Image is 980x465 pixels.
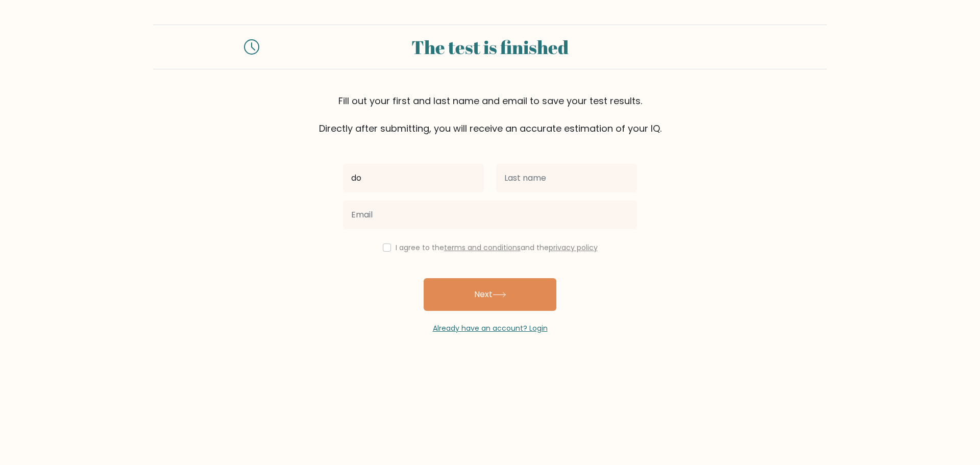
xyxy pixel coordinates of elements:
a: privacy policy [549,242,598,253]
input: Email [343,201,637,229]
div: The test is finished [272,33,708,61]
input: First name [343,164,484,192]
a: terms and conditions [444,242,521,253]
input: Last name [496,164,637,192]
div: Fill out your first and last name and email to save your test results. Directly after submitting,... [153,94,827,135]
label: I agree to the and the [396,242,598,253]
a: Already have an account? Login [433,323,548,333]
button: Next [424,278,556,311]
